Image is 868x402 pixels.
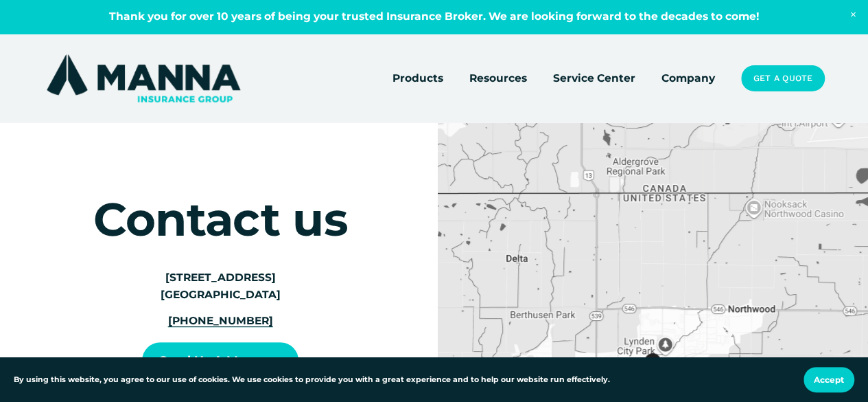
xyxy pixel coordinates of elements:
[168,314,273,327] a: [PHONE_NUMBER]
[392,70,443,87] span: Products
[14,374,610,386] p: By using this website, you agree to our use of cookies. We use cookies to provide you with a grea...
[142,342,298,379] button: Send us a Message
[469,70,527,87] span: Resources
[76,196,364,243] h1: Contact us
[804,367,854,392] button: Accept
[553,69,635,88] a: Service Center
[142,269,298,304] p: [STREET_ADDRESS] [GEOGRAPHIC_DATA]
[469,69,527,88] a: folder dropdown
[741,65,825,91] a: Get a Quote
[644,353,677,397] div: Manna Insurance Group 719 Grover Street Lynden, WA, 98264, United States
[814,375,844,385] span: Accept
[43,52,243,105] img: Manna Insurance Group
[392,69,443,88] a: folder dropdown
[661,69,715,88] a: Company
